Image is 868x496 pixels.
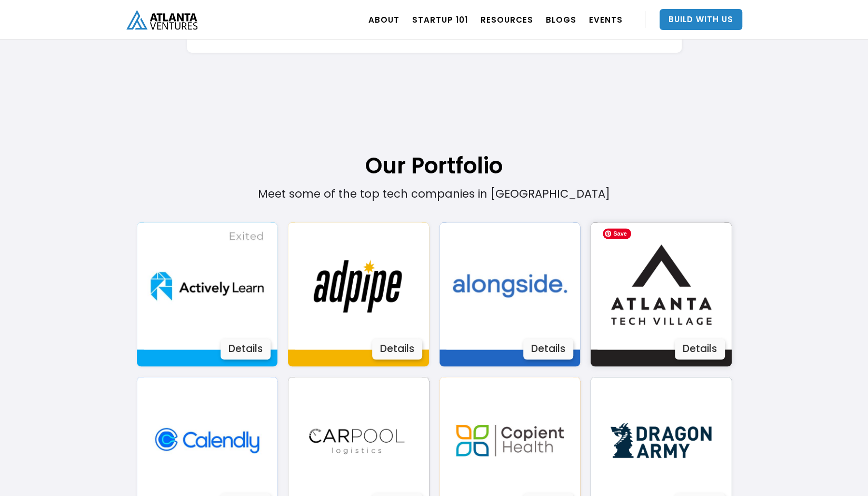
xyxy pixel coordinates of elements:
[597,222,724,349] img: Image 3
[412,5,468,34] a: Startup 101
[295,222,422,349] img: Image 3
[481,5,533,34] a: RESOURCES
[368,5,400,34] a: ABOUT
[221,338,271,359] div: Details
[589,5,623,34] a: EVENTS
[372,338,422,359] div: Details
[144,222,271,349] img: Image 3
[660,9,742,30] a: Build With Us
[446,222,573,349] img: Image 3
[546,5,576,34] a: BLOGS
[523,338,573,359] div: Details
[603,228,631,239] span: Save
[137,66,732,181] h1: Our Portfolio
[675,338,725,359] div: Details
[196,66,672,201] div: Meet some of the top tech companies in [GEOGRAPHIC_DATA]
